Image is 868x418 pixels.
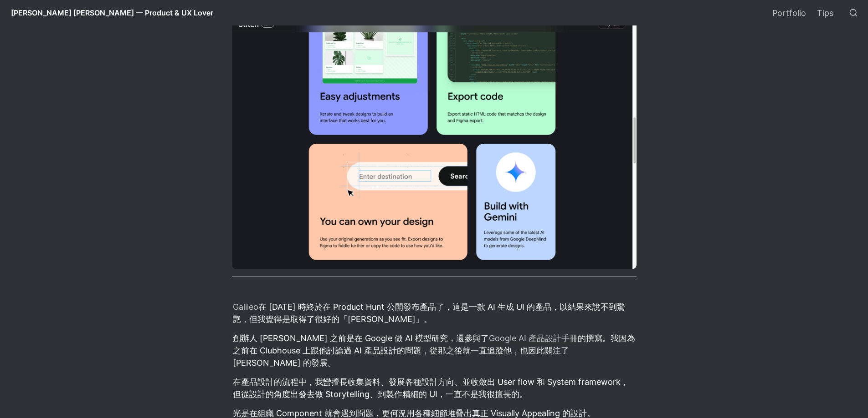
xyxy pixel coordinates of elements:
[232,374,637,402] p: 在產品設計的流程中，我蠻擅長收集資料、發展各種設計方向、並收斂出 User flow 和 System framework，但從設計的角度出發去做 Storytelling、到製作精細的 UI，...
[489,333,578,343] a: Google AI 產品設計手冊
[232,299,637,327] p: 在 [DATE] 時終於在 Product Hunt 公開發布產品了，這是一款 AI 生成 UI 的產品，以結果來說不到驚艷，但我覺得是取得了很好的「[PERSON_NAME]」。
[233,302,258,312] a: Galileo
[11,8,213,17] span: [PERSON_NAME] [PERSON_NAME] — Product & UX Lover
[232,17,637,269] img: image
[232,331,637,370] p: 創辦人 [PERSON_NAME] 之前是在 Google 做 AI 模型研究，還參與了 的撰寫。我因為之前在 Clubhouse 上跟他討論過 AI 產品設計的問題，從那之後就一直追蹤他，也因...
